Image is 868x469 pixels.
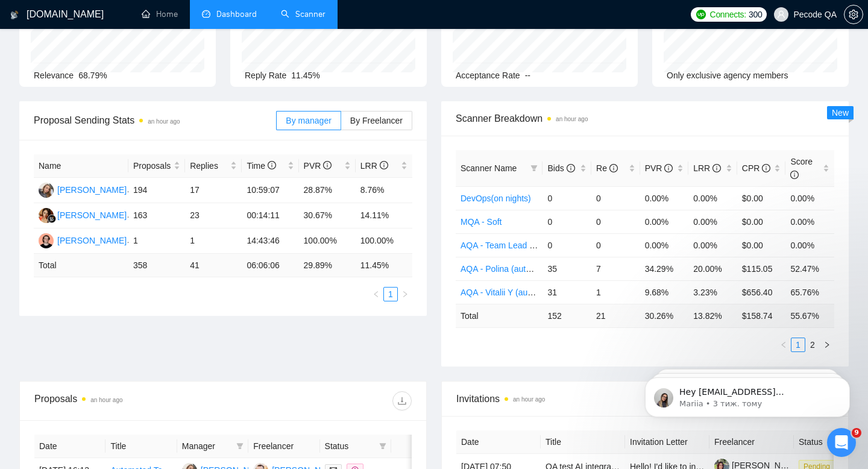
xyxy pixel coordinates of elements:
td: 8.76% [356,178,412,203]
a: AQA - Team Lead - Polina (off) [461,241,575,250]
td: Total [34,254,128,277]
li: Next Page [820,338,834,352]
span: filter [379,442,386,450]
td: 0 [542,210,591,233]
td: $115.05 [737,257,786,280]
img: logo [10,5,19,25]
td: 100.00% [356,228,412,254]
td: 65.76% [785,280,834,304]
span: Scanner Breakdown [456,111,834,126]
span: info-circle [762,164,770,172]
span: filter [530,165,538,172]
time: an hour ago [513,396,545,403]
a: 1 [791,338,805,351]
th: Date [456,430,541,454]
a: setting [844,10,863,19]
span: dashboard [202,10,210,18]
a: MV[PERSON_NAME] [39,210,127,219]
span: Time [247,161,275,171]
td: 194 [128,178,185,203]
span: Bids [547,163,574,173]
img: upwork-logo.png [696,10,706,19]
img: V [39,183,54,198]
span: user [777,10,785,19]
td: $0.00 [737,210,786,233]
span: LRR [360,161,388,171]
a: V[PERSON_NAME] [39,184,127,194]
td: 0.00% [688,186,737,210]
td: 29.89 % [299,254,356,277]
th: Manager [177,435,248,458]
time: an hour ago [90,397,122,403]
span: 9 [852,428,861,438]
time: an hour ago [148,118,180,125]
span: LRR [693,163,721,173]
td: 52.47% [785,257,834,280]
span: info-circle [323,161,332,169]
td: 0.00% [640,210,689,233]
td: 00:14:11 [242,203,298,228]
th: Name [34,154,128,178]
li: 1 [383,287,398,301]
td: 0.00% [640,186,689,210]
td: $656.40 [737,280,786,304]
span: left [780,341,787,348]
span: info-circle [664,164,673,172]
td: 14.11% [356,203,412,228]
td: 3.23% [688,280,737,304]
th: Freelancer [709,430,794,454]
td: 17 [185,178,242,203]
span: Manager [182,439,231,453]
span: PVR [645,163,673,173]
span: setting [844,10,863,19]
td: 0 [542,186,591,210]
span: Score [790,157,813,180]
li: 2 [805,338,820,352]
span: Invitations [456,391,834,406]
span: Scanner Name [461,163,517,173]
td: 1 [185,228,242,254]
a: searchScanner [281,9,325,19]
td: 30.67% [299,203,356,228]
td: 21 [591,304,640,327]
button: right [398,287,412,301]
button: left [369,287,383,301]
span: right [823,341,831,348]
td: 0.00% [688,233,737,257]
td: 14:43:46 [242,228,298,254]
span: Dashboard [216,9,257,19]
td: 0.00% [785,233,834,257]
span: Re [596,163,618,173]
td: 0 [591,233,640,257]
span: 68.79% [78,71,107,80]
td: 35 [542,257,591,280]
span: download [393,396,411,406]
li: Previous Page [776,338,791,352]
span: filter [528,159,540,177]
li: 1 [791,338,805,352]
span: filter [236,442,244,450]
th: Title [105,435,177,458]
a: MQA - Soft [461,217,502,227]
button: download [392,391,412,411]
th: Freelancer [248,435,319,458]
th: Title [541,430,625,454]
button: right [820,338,834,352]
td: 1 [128,228,185,254]
td: 10:59:07 [242,178,298,203]
span: info-circle [268,161,276,169]
span: info-circle [712,164,721,172]
td: 20.00% [688,257,737,280]
a: homeHome [142,9,178,19]
td: 358 [128,254,185,277]
span: filter [234,437,246,455]
span: left [373,291,380,298]
li: Next Page [398,287,412,301]
th: Replies [185,154,242,178]
td: $0.00 [737,186,786,210]
span: -- [525,71,530,80]
td: 41 [185,254,242,277]
td: Total [456,304,542,327]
